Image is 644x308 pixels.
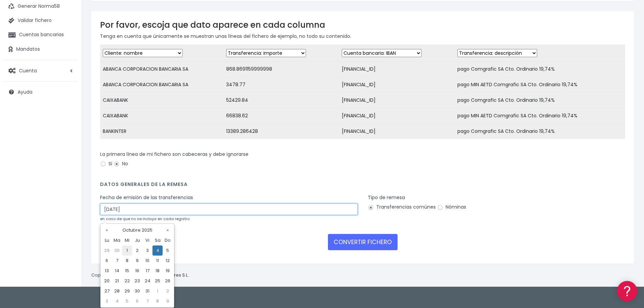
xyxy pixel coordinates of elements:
td: 6 [102,256,112,266]
td: 22 [122,276,132,286]
td: ABANCA CORPORACION BANCARIA SA [100,62,223,77]
td: pago MIN AETD Comgrafic SA Cto. Ordinario 19,74% [455,108,625,124]
td: 7 [112,256,122,266]
td: pago Comgrafic SA Cto. Ordinario 19,74% [455,124,625,139]
td: [FINANCIAL_ID] [339,124,455,139]
td: 17 [142,266,152,276]
td: 29 [122,286,132,296]
td: 6 [132,296,142,306]
td: 20 [102,276,112,286]
td: BANKINTER [100,124,223,139]
td: 12 [163,256,173,266]
th: » [163,225,173,235]
td: 31 [142,286,152,296]
label: Transferencias comúnes [368,204,436,211]
td: [FINANCIAL_ID] [339,77,455,93]
td: [FINANCIAL_ID] [339,93,455,108]
th: Ju [132,235,142,245]
td: 11 [152,256,163,266]
td: 13 [102,266,112,276]
td: 29 [102,245,112,256]
td: 16 [132,266,142,276]
a: Mandatos [3,42,78,56]
td: 13389.286428 [223,124,339,139]
td: 9 [163,296,173,306]
a: Cuentas bancarias [3,28,78,42]
td: 52429.84 [223,93,339,108]
td: 1 [122,245,132,256]
td: 30 [132,286,142,296]
h3: Por favor, escoja que dato aparece en cada columna [100,20,625,30]
th: Mi [122,235,132,245]
td: 24 [142,276,152,286]
th: Do [163,235,173,245]
label: Nóminas [437,204,466,211]
td: 18 [152,266,163,276]
th: Octubre 2025 [112,225,163,235]
a: Validar fichero [3,14,78,28]
td: 66838.62 [223,108,339,124]
h4: Datos generales de la remesa [100,182,625,191]
td: 23 [132,276,142,286]
td: 14 [112,266,122,276]
small: en caso de que no se incluya en cada registro [100,216,190,221]
td: 4 [112,296,122,306]
td: 1 [152,286,163,296]
td: 3 [102,296,112,306]
td: 25 [152,276,163,286]
td: 3 [142,245,152,256]
th: Vi [142,235,152,245]
td: ABANCA CORPORACION BANCARIA SA [100,77,223,93]
td: 15 [122,266,132,276]
th: Sa [152,235,163,245]
td: 5 [122,296,132,306]
label: Fecha de emisión de las transferencias [100,194,193,201]
span: Cuenta [19,67,37,74]
a: Ayuda [3,85,78,99]
td: pago MIN AETD Comgrafic SA Cto. Ordinario 19,74% [455,77,625,93]
p: Tenga en cuenta que únicamente se muestran unas líneas del fichero de ejemplo, no todo su contenido. [100,32,625,40]
td: pago Comgrafic SA Cto. Ordinario 19,74% [455,93,625,108]
th: Ma [112,235,122,245]
td: 3478.77 [223,77,339,93]
th: « [102,225,112,235]
td: [FINANCIAL_ID] [339,108,455,124]
td: 4 [152,245,163,256]
td: CAIXABANK [100,108,223,124]
td: 26 [163,276,173,286]
th: Lu [102,235,112,245]
td: 8 [152,296,163,306]
td: 28 [112,286,122,296]
td: 868.8691159999998 [223,62,339,77]
td: 10 [142,256,152,266]
td: 27 [102,286,112,296]
td: 5 [163,245,173,256]
td: CAIXABANK [100,93,223,108]
td: 2 [132,245,142,256]
td: 2 [163,286,173,296]
td: 21 [112,276,122,286]
label: Tipo de remesa [368,194,405,201]
span: Ayuda [18,89,32,95]
td: [FINANCIAL_ID] [339,62,455,77]
td: 30 [112,245,122,256]
label: No [114,160,128,167]
label: Si [100,160,112,167]
button: CONVERTIR FICHERO [328,234,398,250]
td: 8 [122,256,132,266]
td: 19 [163,266,173,276]
p: Copyright © 2025 . [91,272,190,279]
a: Cuenta [3,64,78,78]
td: pago Comgrafic SA Cto. Ordinario 19,74% [455,62,625,77]
td: 9 [132,256,142,266]
td: 7 [142,296,152,306]
label: La primera línea de mi fichero son cabeceras y debe ignorarse [100,151,248,158]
